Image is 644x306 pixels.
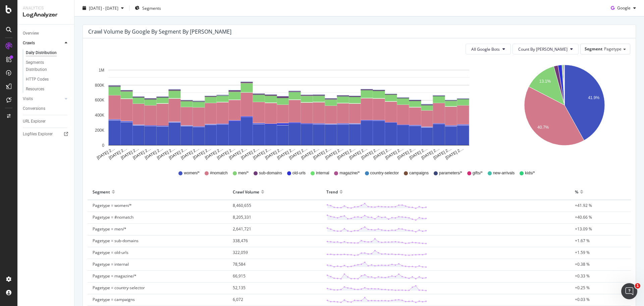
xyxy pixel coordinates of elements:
span: 338,476 [233,238,248,244]
span: #nomatch [210,170,228,176]
span: 66,915 [233,273,246,279]
svg: A chart. [500,60,629,161]
button: All Google Bots [466,44,511,54]
div: Overview [23,30,39,37]
span: Pagetype [604,46,622,52]
a: Logfiles Explorer [23,131,69,138]
span: 6,072 [233,297,243,302]
span: +13.09 % [575,226,592,232]
div: Segments Distribution [26,59,63,73]
span: Pagetype = women/* [93,203,132,208]
span: campaigns [409,170,429,176]
span: Segments [142,5,161,11]
span: 8,460,655 [233,203,251,208]
span: Pagetype = country-selector [93,285,145,291]
div: Crawls [23,40,35,47]
text: 41.9% [588,95,599,100]
span: old-urls [292,170,306,176]
button: Segments [132,3,164,13]
div: Logfiles Explorer [23,131,53,138]
div: Trend [326,186,338,197]
div: LogAnalyzer [23,11,69,19]
div: Segment [93,186,110,197]
a: URL Explorer [23,118,69,125]
span: 52,135 [233,285,246,291]
text: 600K [95,98,104,103]
div: Conversions [23,105,45,112]
span: country-selector [370,170,399,176]
div: Visits [23,95,33,102]
div: % [575,186,578,197]
text: 0 [102,143,104,148]
a: HTTP Codes [26,76,69,83]
span: internal [316,170,329,176]
button: [DATE] - [DATE] [80,3,126,13]
span: women/* [184,170,200,176]
span: sub-domains [259,170,282,176]
button: Google [608,3,639,13]
text: 200K [95,128,104,133]
div: Crawl Volume by google by Segment by [PERSON_NAME] [88,28,231,35]
text: 1M [99,68,104,73]
span: new-arrivals [493,170,515,176]
span: +40.66 % [575,214,592,220]
span: Pagetype = men/* [93,226,126,232]
text: 400K [95,113,104,118]
span: 8,205,331 [233,214,251,220]
span: +0.38 % [575,261,590,267]
span: Pagetype = internal [93,261,129,267]
iframe: Intercom live chat [621,283,637,299]
svg: A chart. [88,60,489,161]
span: Pagetype = #nomatch [93,214,133,220]
span: men/* [238,170,249,176]
span: +1.59 % [575,250,590,255]
a: Conversions [23,105,69,112]
span: Segment [585,46,602,52]
span: Pagetype = magazine/* [93,273,137,279]
button: Count By [PERSON_NAME] [513,44,579,54]
text: 800K [95,83,104,88]
div: URL Explorer [23,118,46,125]
span: Pagetype = sub-domains [93,238,139,244]
span: All Google Bots [471,46,500,52]
span: +1.67 % [575,238,590,244]
a: Resources [26,86,69,93]
div: Crawl Volume [233,186,259,197]
a: Daily Distribution [26,49,69,56]
text: 40.7% [537,125,549,130]
span: [DATE] - [DATE] [89,5,118,11]
a: Segments Distribution [26,59,69,73]
span: Pagetype = old-urls [93,250,128,255]
span: +0.33 % [575,273,590,279]
a: Overview [23,30,69,37]
span: 322,059 [233,250,248,255]
span: Google [617,5,631,11]
span: +0.03 % [575,297,590,302]
span: Pagetype = campaigns [93,297,135,302]
span: kids/* [525,170,535,176]
span: 1 [635,283,640,289]
span: magazine/* [339,170,360,176]
a: Crawls [23,40,63,47]
text: 13.1% [539,79,551,84]
span: +0.25 % [575,285,590,291]
a: Visits [23,95,63,102]
span: gifts/* [473,170,483,176]
span: Count By Day [518,46,568,52]
span: +41.92 % [575,203,592,208]
span: 2,641,721 [233,226,251,232]
span: parameters/* [439,170,462,176]
div: Daily Distribution [26,49,57,56]
div: Analytics [23,5,69,11]
div: HTTP Codes [26,76,49,83]
span: 78,584 [233,261,246,267]
div: Resources [26,86,44,93]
